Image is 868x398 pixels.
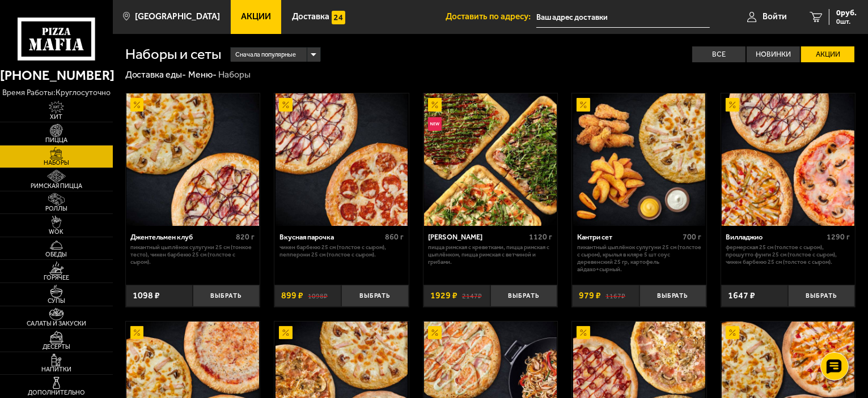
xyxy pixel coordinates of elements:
[126,93,259,226] img: Джентельмен клуб
[721,93,856,226] a: АкционныйВилладжио
[430,291,458,300] span: 1929 ₽
[801,46,854,63] label: Акции
[193,285,260,307] button: Выбрать
[385,232,404,242] span: 860 г
[577,244,701,273] p: Пикантный цыплёнок сулугуни 25 см (толстое с сыром), крылья в кляре 5 шт соус деревенский 25 гр, ...
[747,46,800,63] label: Новинки
[125,47,222,62] h1: Наборы и сеты
[827,232,850,242] span: 1290 г
[292,12,329,21] span: Доставка
[424,93,558,226] a: АкционныйНовинкаМама Миа
[241,12,271,21] span: Акции
[763,12,787,21] span: Войти
[218,69,251,81] div: Наборы
[428,244,552,266] p: Пицца Римская с креветками, Пицца Римская с цыплёнком, Пицца Римская с ветчиной и грибами.
[236,232,255,242] span: 820 г
[428,326,442,340] img: Акционный
[130,244,255,266] p: Пикантный цыплёнок сулугуни 25 см (тонкое тесто), Чикен Барбекю 25 см (толстое с сыром).
[308,291,328,300] s: 1098 ₽
[133,291,160,300] span: 1098 ₽
[130,326,144,340] img: Акционный
[726,98,739,112] img: Акционный
[235,46,296,63] span: Сначала популярные
[130,233,233,241] div: Джентельмен клуб
[279,98,293,112] img: Акционный
[572,93,706,226] a: АкционныйКантри сет
[428,117,442,131] img: Новинка
[726,233,824,241] div: Вилладжио
[135,12,220,21] span: [GEOGRAPHIC_DATA]
[692,46,746,63] label: Все
[577,326,590,340] img: Акционный
[125,69,187,80] a: Доставка еды-
[126,93,260,226] a: АкционныйДжентельмен клуб
[446,12,536,21] span: Доставить по адресу:
[280,244,404,259] p: Чикен Барбекю 25 см (толстое с сыром), Пепперони 25 см (толстое с сыром).
[281,291,303,300] span: 899 ₽
[836,18,857,25] span: 0 шт.
[536,7,710,28] input: Ваш адрес доставки
[683,232,701,242] span: 700 г
[577,233,680,241] div: Кантри сет
[279,326,293,340] img: Акционный
[722,93,854,226] img: Вилладжио
[579,291,601,300] span: 979 ₽
[341,285,408,307] button: Выбрать
[726,244,850,266] p: Фермерская 25 см (толстое с сыром), Прошутто Фунги 25 см (толстое с сыром), Чикен Барбекю 25 см (...
[428,233,526,241] div: [PERSON_NAME]
[428,98,442,112] img: Акционный
[606,291,625,300] s: 1167 ₽
[490,285,557,307] button: Выбрать
[728,291,755,300] span: 1647 ₽
[640,285,706,307] button: Выбрать
[577,98,590,112] img: Акционный
[462,291,482,300] s: 2147 ₽
[788,285,855,307] button: Выбрать
[280,233,382,241] div: Вкусная парочка
[276,93,408,226] img: Вкусная парочка
[573,93,706,226] img: Кантри сет
[130,98,144,112] img: Акционный
[274,93,409,226] a: АкционныйВкусная парочка
[726,326,739,340] img: Акционный
[424,93,557,226] img: Мама Миа
[188,69,217,80] a: Меню-
[836,9,857,17] span: 0 руб.
[530,232,553,242] span: 1120 г
[332,11,345,24] img: 15daf4d41897b9f0e9f617042186c801.svg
